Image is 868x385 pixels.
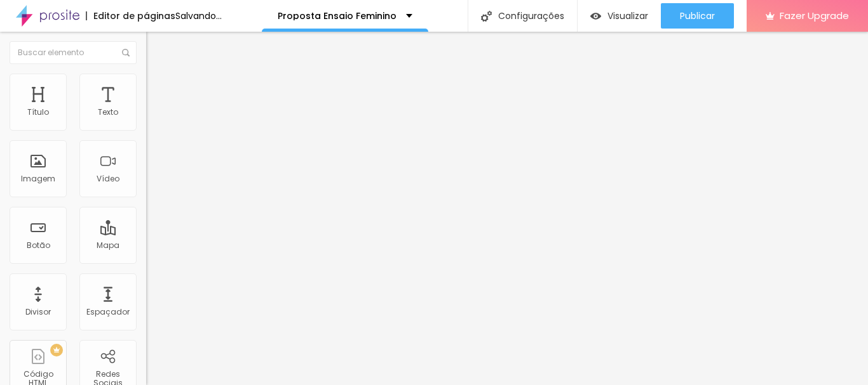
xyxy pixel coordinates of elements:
div: Vídeo [97,174,119,183]
div: Imagem [21,174,55,183]
img: Icone [122,49,130,56]
div: Espaçador [86,308,130,316]
img: Icone [481,11,492,22]
div: Título [27,108,49,117]
input: Buscar elemento [10,41,137,64]
img: view-1.svg [590,11,601,22]
button: Visualizar [578,3,661,29]
div: Divisor [25,308,51,316]
div: Editor de páginas [86,11,175,20]
div: Botão [27,241,50,250]
div: Mapa [97,241,119,250]
iframe: Editor [146,32,868,385]
p: Proposta Ensaio Feminino [278,11,397,20]
div: Texto [98,108,118,117]
span: Publicar [680,11,715,21]
button: Publicar [661,3,734,29]
div: Salvando... [175,11,222,20]
span: Visualizar [607,11,648,21]
span: Fazer Upgrade [780,10,849,21]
